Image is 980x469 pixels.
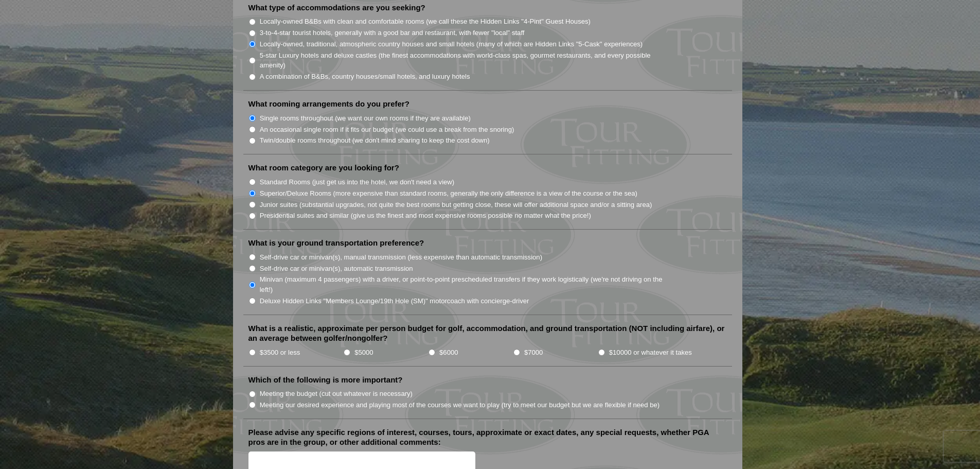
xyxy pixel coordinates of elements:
[260,50,673,71] label: 5-star Luxury hotels and deluxe castles (the finest accommodations with world-class spas, gourmet...
[260,211,591,221] label: Presidential suites and similar (give us the finest and most expensive rooms possible no matter w...
[248,99,409,109] label: What rooming arrangements do you prefer?
[248,238,424,248] label: What is your ground transportation preference?
[260,274,673,294] label: Minivan (maximum 4 passengers) with a driver, or point-to-point prescheduled transfers if they wo...
[260,389,413,399] label: Meeting the budget (cut out whatever is necessary)
[248,3,425,13] label: What type of accommodations are you seeking?
[260,113,471,124] label: Single rooms throughout (we want our own rooms if they are available)
[260,348,300,358] label: $3500 or less
[609,348,692,358] label: $10000 or whatever it takes
[439,348,458,358] label: $6000
[248,427,727,447] label: Please advise any specific regions of interest, courses, tours, approximate or exact dates, any s...
[260,252,542,263] label: Self-drive car or minivan(s), manual transmission (less expensive than automatic transmission)
[260,72,470,82] label: A combination of B&Bs, country houses/small hotels, and luxury hotels
[260,177,455,187] label: Standard Rooms (just get us into the hotel, we don't need a view)
[248,163,399,173] label: What room category are you looking for?
[260,135,490,146] label: Twin/double rooms throughout (we don't mind sharing to keep the cost down)
[260,296,529,306] label: Deluxe Hidden Links "Members Lounge/19th Hole (SM)" motorcoach with concierge-driver
[260,264,413,274] label: Self-drive car or minivan(s), automatic transmission
[524,348,543,358] label: $7000
[260,188,637,199] label: Superior/Deluxe Rooms (more expensive than standard rooms, generally the only difference is a vie...
[260,16,591,27] label: Locally-owned B&Bs with clean and comfortable rooms (we call these the Hidden Links "4-Pint" Gues...
[260,39,643,49] label: Locally-owned, traditional, atmospheric country houses and small hotels (many of which are Hidden...
[260,125,514,135] label: An occasional single room if it fits our budget (we could use a break from the snoring)
[260,28,525,38] label: 3-to-4-star tourist hotels, generally with a good bar and restaurant, with fewer "local" staff
[260,400,660,410] label: Meeting our desired experience and playing most of the courses we want to play (try to meet our b...
[248,375,403,385] label: Which of the following is more important?
[260,200,652,210] label: Junior suites (substantial upgrades, not quite the best rooms but getting close, these will offer...
[248,323,727,343] label: What is a realistic, approximate per person budget for golf, accommodation, and ground transporta...
[354,348,373,358] label: $5000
